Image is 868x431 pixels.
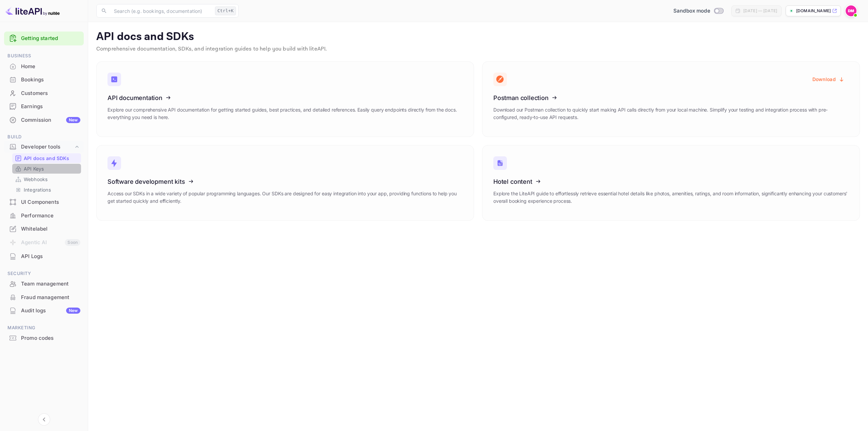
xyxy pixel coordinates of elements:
[21,143,74,151] div: Developer tools
[4,114,84,127] div: CommissionNew
[12,153,81,163] div: API docs and SDKs
[4,270,84,277] span: Security
[21,116,80,124] div: Commission
[110,4,212,18] input: Search (e.g. bookings, documentation)
[21,307,80,315] div: Audit logs
[493,190,849,205] p: Explore the LiteAPI guide to effortlessly retrieve essential hotel details like photos, amenities...
[5,5,60,16] img: LiteAPI logo
[4,324,84,332] span: Marketing
[12,174,81,184] div: Webhooks
[21,294,80,301] div: Fraud management
[4,114,84,126] a: CommissionNew
[673,7,710,15] span: Sandbox mode
[21,76,80,84] div: Bookings
[743,8,777,14] div: [DATE] — [DATE]
[21,63,80,71] div: Home
[24,165,44,172] p: API Keys
[671,7,726,15] div: Switch to Production mode
[4,222,84,235] a: Whitelabel
[493,106,849,121] p: Download our Postman collection to quickly start making API calls directly from your local machin...
[15,186,78,193] a: Integrations
[4,141,84,153] div: Developer tools
[96,145,474,221] a: Software development kitsAccess our SDKs in a wide variety of popular programming languages. Our ...
[4,32,84,45] div: Getting started
[4,291,84,304] div: Fraud management
[4,87,84,100] div: Customers
[4,196,84,209] div: UI Components
[493,178,849,185] h3: Hotel content
[21,225,80,233] div: Whitelabel
[96,30,860,44] p: API docs and SDKs
[107,190,463,205] p: Access our SDKs in a wide variety of popular programming languages. Our SDKs are designed for eas...
[4,196,84,208] a: UI Components
[4,332,84,344] a: Promo codes
[4,277,84,291] div: Team management
[66,117,80,123] div: New
[21,35,80,42] a: Getting started
[4,100,84,113] a: Earnings
[4,304,84,317] div: Audit logsNew
[4,291,84,303] a: Fraud management
[482,145,860,221] a: Hotel contentExplore the LiteAPI guide to effortlessly retrieve essential hotel details like phot...
[15,165,78,172] a: API Keys
[107,106,463,121] p: Explore our comprehensive API documentation for getting started guides, best practices, and detai...
[21,280,80,288] div: Team management
[4,209,84,222] a: Performance
[38,413,50,426] button: Collapse navigation
[96,61,474,137] a: API documentationExplore our comprehensive API documentation for getting started guides, best pra...
[24,176,47,183] p: Webhooks
[12,185,81,195] div: Integrations
[107,94,463,101] h3: API documentation
[4,332,84,345] div: Promo codes
[808,73,849,86] button: Download
[4,52,84,60] span: Business
[4,133,84,141] span: Build
[12,164,81,174] div: API Keys
[15,176,78,183] a: Webhooks
[21,334,80,342] div: Promo codes
[493,94,849,101] h3: Postman collection
[96,45,860,53] p: Comprehensive documentation, SDKs, and integration guides to help you build with liteAPI.
[66,308,80,314] div: New
[24,155,70,162] p: API docs and SDKs
[107,178,463,185] h3: Software development kits
[4,100,84,113] div: Earnings
[4,250,84,263] div: API Logs
[846,5,856,16] img: Dylan McLean
[4,222,84,236] div: Whitelabel
[4,209,84,222] div: Performance
[4,60,84,73] a: Home
[21,253,80,260] div: API Logs
[4,304,84,317] a: Audit logsNew
[4,250,84,262] a: API Logs
[4,277,84,290] a: Team management
[796,8,831,14] p: [DOMAIN_NAME]
[21,198,80,206] div: UI Components
[4,87,84,99] a: Customers
[21,212,80,220] div: Performance
[21,90,80,97] div: Customers
[4,60,84,73] div: Home
[24,186,51,193] p: Integrations
[4,73,84,86] a: Bookings
[15,155,78,162] a: API docs and SDKs
[21,103,80,111] div: Earnings
[4,73,84,86] div: Bookings
[215,6,236,15] div: Ctrl+K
